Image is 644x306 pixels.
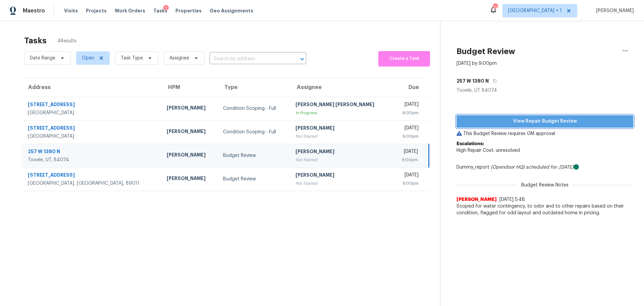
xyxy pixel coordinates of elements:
[153,8,167,13] span: Tasks
[508,7,562,14] span: [GEOGRAPHIC_DATA] + 1
[491,165,525,170] i: (Opendoor HQ)
[457,203,633,216] span: Scoped for water contingency, to odor and to other repairs based on their condition, flagged for ...
[462,117,628,126] span: View Repair Budget Review
[64,7,78,14] span: Visits
[499,197,525,202] span: [DATE] 5:48
[23,7,45,14] span: Maestro
[457,196,497,203] span: [PERSON_NAME]
[28,101,156,110] div: [STREET_ADDRESS]
[298,54,307,64] button: Open
[163,5,169,12] div: 2
[223,129,285,135] div: Condition Scoping - Full
[397,148,418,157] div: [DATE]
[169,55,189,61] span: Assignee
[223,176,285,182] div: Budget Review
[28,110,156,116] div: [GEOGRAPHIC_DATA]
[28,157,156,163] div: Tooele, UT, 84074
[296,172,386,180] div: [PERSON_NAME]
[397,157,418,163] div: 9:00pm
[167,128,212,136] div: [PERSON_NAME]
[210,54,287,64] input: Search by address
[21,78,161,97] th: Address
[223,152,285,159] div: Budget Review
[457,141,484,146] b: Escalations:
[489,75,498,87] button: Copy Address
[397,180,419,187] div: 9:00pm
[493,4,497,11] div: 11
[457,148,520,153] span: High Repair Cost: unresolved
[397,125,419,133] div: [DATE]
[397,110,419,116] div: 6:00pm
[28,172,156,180] div: [STREET_ADDRESS]
[382,55,427,62] span: Create a Task
[218,78,290,97] th: Type
[30,55,55,61] span: Date Range
[296,133,386,140] div: Not Started
[392,78,429,97] th: Due
[397,172,419,180] div: [DATE]
[167,175,212,183] div: [PERSON_NAME]
[121,55,143,61] span: Task Type
[526,165,574,170] i: scheduled for: [DATE]
[296,125,386,133] div: [PERSON_NAME]
[57,38,76,44] span: 4 Results
[397,101,419,110] div: [DATE]
[593,7,634,14] span: [PERSON_NAME]
[161,78,218,97] th: HPM
[397,133,419,140] div: 6:00pm
[24,37,47,44] h2: Tasks
[296,148,386,157] div: [PERSON_NAME]
[82,55,94,61] span: Open
[167,104,212,113] div: [PERSON_NAME]
[457,48,515,55] h2: Budget Review
[28,133,156,140] div: [GEOGRAPHIC_DATA]
[175,7,202,14] span: Properties
[28,148,156,157] div: 257 W 1380 N
[517,182,573,188] span: Budget Review Notes
[28,180,156,187] div: [GEOGRAPHIC_DATA], [GEOGRAPHIC_DATA], 89011
[210,7,253,14] span: Geo Assignments
[457,60,497,67] div: [DATE] by 9:00pm
[457,87,633,94] div: Tooele, UT 84074
[296,101,386,110] div: [PERSON_NAME] [PERSON_NAME]
[115,7,145,14] span: Work Orders
[167,151,212,160] div: [PERSON_NAME]
[296,180,386,187] div: Not Started
[457,115,633,128] button: View Repair Budget Review
[223,105,285,112] div: Condition Scoping - Full
[28,125,156,133] div: [STREET_ADDRESS]
[296,157,386,163] div: Not Started
[457,78,489,84] h5: 257 W 1380 N
[457,164,633,171] div: Dummy_report
[86,7,107,14] span: Projects
[378,51,430,67] button: Create a Task
[457,130,633,137] p: This Budget Review requires GM approval
[296,110,386,116] div: In Progress
[290,78,392,97] th: Assignee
